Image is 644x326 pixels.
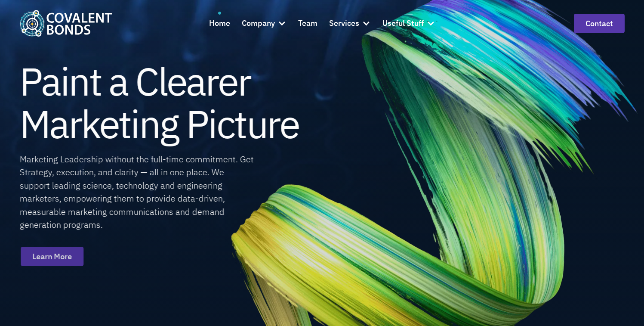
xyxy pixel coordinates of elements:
[574,14,625,33] a: contact
[329,12,371,35] div: Services
[329,17,359,30] div: Services
[242,12,287,35] div: Company
[19,60,299,145] h1: Paint a Clearer Marketing Picture
[382,17,424,30] div: Useful Stuff
[19,10,112,36] img: Covalent Bonds White / Teal Logo
[20,153,255,231] div: Marketing Leadership without the full-time commitment. Get Strategy, execution, and clarity — all...
[209,12,230,35] a: Home
[19,10,112,36] a: home
[298,17,317,30] div: Team
[209,17,230,30] div: Home
[298,12,317,35] a: Team
[242,17,275,30] div: Company
[21,247,83,266] a: Learn More
[382,12,435,35] div: Useful Stuff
